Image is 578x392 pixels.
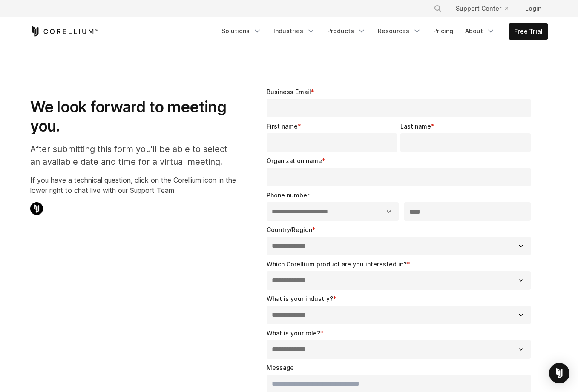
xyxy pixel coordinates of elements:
[267,260,407,268] span: Which Corellium product are you interested in?
[216,23,267,39] a: Solutions
[267,88,311,95] span: Business Email
[373,23,426,39] a: Resources
[460,23,500,39] a: About
[449,1,515,16] a: Support Center
[30,97,236,136] h1: We look forward to meeting you.
[30,202,43,215] img: Corellium Chat Icon
[30,26,98,37] a: Corellium Home
[518,1,548,16] a: Login
[267,364,294,371] span: Message
[267,157,322,164] span: Organization name
[509,24,548,39] a: Free Trial
[267,226,312,233] span: Country/Region
[430,1,446,16] button: Search
[267,295,333,302] span: What is your industry?
[322,23,371,39] a: Products
[428,23,458,39] a: Pricing
[30,175,236,195] p: If you have a technical question, click on the Corellium icon in the lower right to chat live wit...
[400,123,431,130] span: Last name
[267,192,309,199] span: Phone number
[30,143,236,168] p: After submitting this form you'll be able to select an available date and time for a virtual meet...
[216,23,548,40] div: Navigation Menu
[549,363,569,383] div: Open Intercom Messenger
[267,123,298,130] span: First name
[267,329,320,337] span: What is your role?
[268,23,320,39] a: Industries
[423,1,548,16] div: Navigation Menu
